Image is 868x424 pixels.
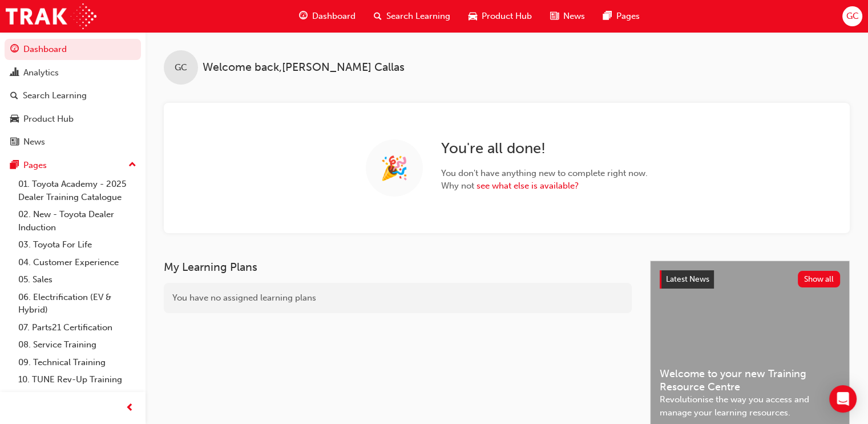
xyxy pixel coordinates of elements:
[5,155,141,176] button: Pages
[5,85,141,106] a: Search Learning
[459,5,541,28] a: car-iconProduct Hub
[386,10,450,23] span: Search Learning
[14,254,141,271] a: 04. Customer Experience
[550,9,559,23] span: news-icon
[128,158,136,173] span: up-icon
[10,137,19,147] span: news-icon
[842,6,862,26] button: GC
[365,5,459,28] a: search-iconSearch Learning
[14,271,141,289] a: 05. Sales
[441,179,648,193] span: Why not
[10,91,18,101] span: search-icon
[14,175,141,206] a: 01. Toyota Academy - 2025 Dealer Training Catalogue
[5,109,141,130] a: Product Hub
[164,261,632,274] h3: My Learning Plans
[10,45,19,55] span: guage-icon
[14,336,141,354] a: 08. Service Training
[14,389,141,406] a: All Pages
[23,89,87,102] div: Search Learning
[14,206,141,236] a: 02. New - Toyota Dealer Induction
[299,9,308,23] span: guage-icon
[126,401,134,415] span: prev-icon
[10,68,19,78] span: chart-icon
[482,10,532,23] span: Product Hub
[441,167,648,180] span: You don't have anything new to complete right now.
[23,66,59,79] div: Analytics
[14,236,141,254] a: 03. Toyota For Life
[846,10,858,23] span: GC
[594,5,649,28] a: pages-iconPages
[23,159,47,172] div: Pages
[469,9,477,23] span: car-icon
[290,5,365,28] a: guage-iconDashboard
[5,37,141,155] button: DashboardAnalyticsSearch LearningProduct HubNews
[14,371,141,389] a: 10. TUNE Rev-Up Training
[616,10,640,23] span: Pages
[5,131,141,153] a: News
[666,274,709,284] span: Latest News
[164,283,632,313] div: You have no assigned learning plans
[380,162,409,175] span: 🎉
[603,9,612,23] span: pages-icon
[5,39,141,60] a: Dashboard
[23,135,45,149] div: News
[660,393,840,419] span: Revolutionise the way you access and manage your learning resources.
[829,385,857,413] div: Open Intercom Messenger
[14,354,141,371] a: 09. Technical Training
[6,3,96,29] img: Trak
[23,113,74,126] div: Product Hub
[175,61,187,74] span: GC
[660,270,840,289] a: Latest NewsShow all
[441,139,648,158] h2: You're all done!
[477,181,579,191] a: see what else is available?
[203,61,405,74] span: Welcome back , [PERSON_NAME] Callas
[14,289,141,319] a: 06. Electrification (EV & Hybrid)
[563,10,585,23] span: News
[312,10,356,23] span: Dashboard
[374,9,382,23] span: search-icon
[541,5,594,28] a: news-iconNews
[798,271,841,287] button: Show all
[10,161,19,171] span: pages-icon
[10,114,19,125] span: car-icon
[14,319,141,337] a: 07. Parts21 Certification
[5,62,141,83] a: Analytics
[660,367,840,393] span: Welcome to your new Training Resource Centre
